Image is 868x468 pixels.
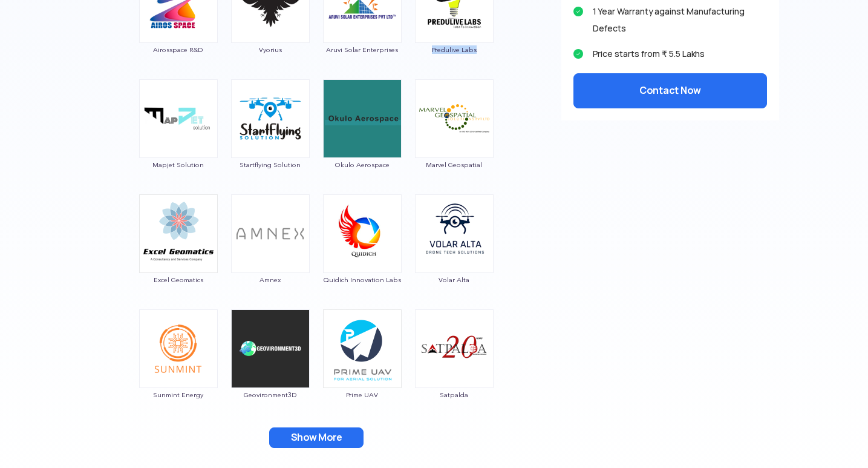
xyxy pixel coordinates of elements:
[414,276,494,283] span: Volar Alta
[323,79,402,158] img: img_okulo.png
[573,45,767,62] li: Price starts from ₹ 5.5 Lakhs
[230,391,310,398] span: Geovironment3D
[323,194,402,273] img: ic_quidich.png
[139,391,218,398] span: Sunmint Energy
[139,194,218,273] img: ic_excelgeomatics.png
[414,113,494,168] a: Marvel Geospatial
[230,113,310,168] a: Startflying Solution
[322,161,402,168] span: Okulo Aerospace
[414,391,494,398] span: Satpalda
[139,79,218,158] img: img_mapjet.png
[230,276,310,283] span: Amnex
[414,161,494,168] span: Marvel Geospatial
[230,228,310,283] a: Amnex
[414,46,494,53] span: Predulive Labs
[231,79,310,158] img: img_startflying.png
[230,343,310,398] a: Geovironment3D
[231,194,310,273] img: img_amnex.png
[322,113,402,168] a: Okulo Aerospace
[322,343,402,398] a: Prime UAV
[139,46,218,53] span: Airosspace R&D
[230,161,310,168] span: Startflying Solution
[322,46,402,53] span: Aruvi Solar Enterprises
[139,309,218,388] img: img_sunmint.png
[139,161,218,168] span: Mapjet Solution
[231,309,310,388] img: img_geovironment3D.png
[573,3,767,37] li: 1 Year Warranty against Manufacturing Defects
[322,391,402,398] span: Prime UAV
[415,309,494,388] img: img_satpalda.png
[269,427,364,448] button: Show More
[139,113,218,168] a: Mapjet Solution
[415,79,494,158] img: ic_marvelgeo.png
[139,276,218,283] span: Excel Geomatics
[414,228,494,283] a: Volar Alta
[322,228,402,283] a: Quidich Innovation Labs
[573,73,767,108] button: Contact Now
[230,46,310,53] span: Vyorius
[415,194,494,273] img: ic_volaralta.png
[139,343,218,398] a: Sunmint Energy
[323,309,402,388] img: ic_primeuav.png
[414,343,494,398] a: Satpalda
[322,276,402,283] span: Quidich Innovation Labs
